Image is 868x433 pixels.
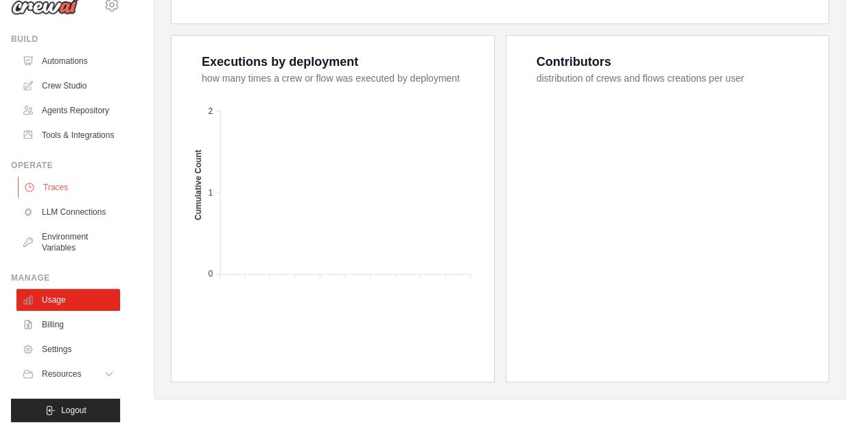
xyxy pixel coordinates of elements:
[202,71,478,85] dt: how many times a crew or flow was executed by deployment
[18,176,121,198] a: Traces
[16,314,120,336] a: Billing
[16,289,120,311] a: Usage
[208,188,213,198] tspan: 1
[16,226,120,259] a: Environment Variables
[11,272,120,283] div: Manage
[11,399,120,422] button: Logout
[11,34,120,45] div: Build
[11,160,120,171] div: Operate
[16,338,120,360] a: Settings
[16,50,120,72] a: Automations
[537,52,611,71] div: Contributors
[16,124,120,146] a: Tools & Integrations
[61,405,86,416] span: Logout
[208,269,213,279] tspan: 0
[537,71,812,85] dt: distribution of crews and flows creations per user
[16,75,120,97] a: Crew Studio
[208,106,213,116] tspan: 2
[202,52,358,71] div: Executions by deployment
[193,150,203,220] text: Cumulative Count
[16,100,120,121] a: Agents Repository
[42,368,81,379] span: Resources
[16,201,120,223] a: LLM Connections
[16,363,120,385] button: Resources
